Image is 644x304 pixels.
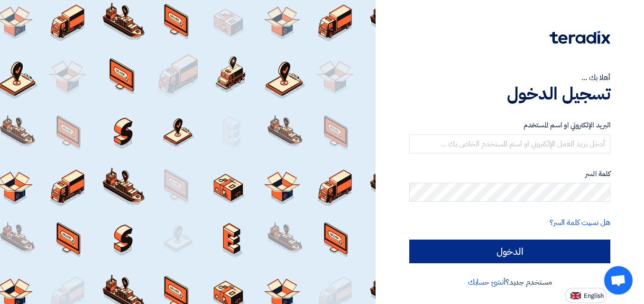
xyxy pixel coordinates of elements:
[409,277,610,288] div: مستخدم جديد؟
[409,240,610,263] input: الدخول
[550,31,610,44] img: Teradix logo
[409,83,610,104] h1: تسجيل الدخول
[565,288,607,303] button: English
[409,120,610,131] label: البريد الإلكتروني او اسم المستخدم
[570,292,581,299] img: en-US.png
[409,134,610,153] input: أدخل بريد العمل الإلكتروني او اسم المستخدم الخاص بك ...
[468,277,506,288] a: أنشئ حسابك
[604,266,633,295] a: Open chat
[409,169,610,179] label: كلمة السر
[550,217,610,228] a: هل نسيت كلمة السر؟
[584,293,604,299] span: English
[409,72,610,83] div: أهلا بك ...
